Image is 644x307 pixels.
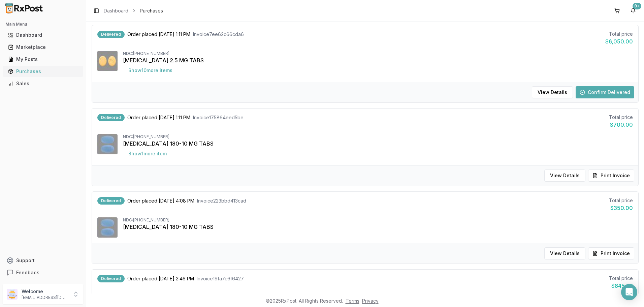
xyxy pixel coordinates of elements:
button: Feedback [3,267,83,279]
a: Marketplace [5,41,80,53]
span: Order placed [DATE] 4:08 PM [127,197,194,204]
img: Nexlizet 180-10 MG TABS [97,134,118,154]
p: [EMAIL_ADDRESS][DOMAIN_NAME] [22,295,68,300]
div: Delivered [97,275,125,282]
img: User avatar [7,289,18,300]
div: Total price [609,114,633,121]
span: Invoice 7ee62c66cda6 [193,31,244,38]
a: Sales [5,78,80,90]
div: Total price [609,275,633,282]
div: [MEDICAL_DATA] 2.5 MG TABS [123,56,633,64]
span: Feedback [16,269,39,276]
div: NDC: [PHONE_NUMBER] [123,134,633,140]
span: Invoice 223bbd413cad [197,197,246,204]
div: Purchases [8,68,78,75]
a: Dashboard [5,29,80,41]
span: Purchases [140,7,163,14]
button: View Details [544,247,585,259]
button: View Details [532,86,573,98]
button: Sales [3,78,83,89]
div: [MEDICAL_DATA] 180-10 MG TABS [123,223,633,231]
div: Delivered [97,31,125,38]
button: My Posts [3,54,83,65]
div: 9+ [633,3,641,9]
span: Invoice 19fa7c6f6427 [197,275,244,282]
div: $350.00 [609,204,633,212]
div: Delivered [97,114,125,121]
div: Total price [605,31,633,37]
a: Dashboard [104,7,128,14]
span: Order placed [DATE] 1:11 PM [127,31,190,38]
span: Order placed [DATE] 1:11 PM [127,114,190,121]
button: Confirm Delivered [576,86,634,98]
div: NDC: [PHONE_NUMBER] [123,217,633,223]
nav: breadcrumb [104,7,163,14]
button: Purchases [3,66,83,77]
div: NDC: [PHONE_NUMBER] [123,51,633,56]
div: Delivered [97,197,125,205]
button: 9+ [628,5,639,16]
span: Order placed [DATE] 2:46 PM [127,275,194,282]
div: Open Intercom Messenger [621,284,637,300]
button: Dashboard [3,30,83,40]
h2: Main Menu [5,22,80,27]
button: Marketplace [3,42,83,53]
button: Support [3,254,83,267]
div: Sales [8,80,78,87]
button: Show1more item [123,148,172,160]
div: My Posts [8,56,78,63]
button: Print Invoice [588,170,634,182]
img: RxPost Logo [3,3,46,13]
div: [MEDICAL_DATA] 180-10 MG TABS [123,140,633,148]
a: Terms [346,298,359,304]
img: Nexlizet 180-10 MG TABS [97,217,118,238]
img: Eliquis 2.5 MG TABS [97,51,118,71]
div: Dashboard [8,32,78,38]
button: Print Invoice [588,247,634,259]
div: $845.76 [609,282,633,290]
div: Total price [609,197,633,204]
a: Privacy [362,298,379,304]
div: Marketplace [8,44,78,51]
p: Welcome [22,288,68,295]
div: $6,050.00 [605,37,633,45]
div: $700.00 [609,121,633,129]
a: My Posts [5,53,80,65]
a: Purchases [5,65,80,78]
span: Invoice 175864eed5be [193,114,244,121]
button: View Details [544,170,585,182]
button: Show10more items [123,64,178,76]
